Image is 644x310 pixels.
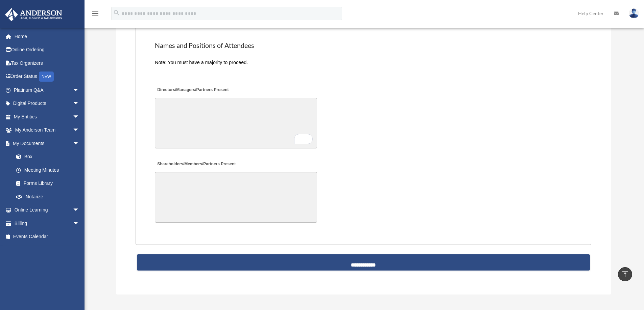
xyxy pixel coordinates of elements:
[5,110,90,123] a: My Entitiesarrow_drop_down
[5,230,90,244] a: Events Calendar
[91,9,99,18] i: menu
[155,60,248,65] span: Note: You must have a majority to proceed.
[73,97,86,111] span: arrow_drop_down
[5,56,90,70] a: Tax Organizers
[618,267,632,281] a: vertical_align_top
[5,30,90,43] a: Home
[9,177,90,190] a: Forms Library
[5,43,90,57] a: Online Ordering
[73,137,86,150] span: arrow_drop_down
[3,8,64,21] img: Anderson Advisors Platinum Portal
[5,70,90,84] a: Order StatusNEW
[5,123,90,137] a: My Anderson Teamarrow_drop_down
[5,217,90,230] a: Billingarrow_drop_down
[39,72,54,82] div: NEW
[155,160,237,169] label: Shareholders/Members/Partners Present
[5,97,90,110] a: Digital Productsarrow_drop_down
[5,203,90,217] a: Online Learningarrow_drop_down
[155,98,317,148] textarea: To enrich screen reader interactions, please activate Accessibility in Grammarly extension settings
[73,83,86,97] span: arrow_drop_down
[73,110,86,124] span: arrow_drop_down
[9,190,90,203] a: Notarize
[5,137,90,150] a: My Documentsarrow_drop_down
[73,123,86,137] span: arrow_drop_down
[9,163,86,177] a: Meeting Minutes
[621,270,629,278] i: vertical_align_top
[113,9,120,17] i: search
[629,8,639,18] img: User Pic
[9,150,90,164] a: Box
[155,41,572,50] h2: Names and Positions of Attendees
[73,217,86,230] span: arrow_drop_down
[5,83,90,97] a: Platinum Q&Aarrow_drop_down
[155,85,231,94] label: Directors/Managers/Partners Present
[91,12,99,18] a: menu
[73,203,86,217] span: arrow_drop_down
